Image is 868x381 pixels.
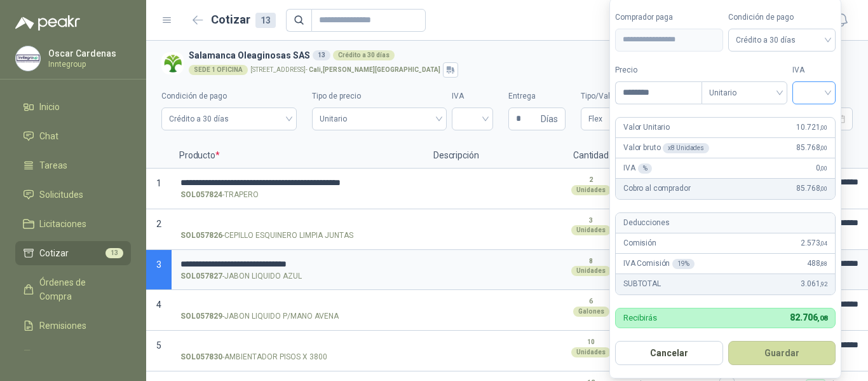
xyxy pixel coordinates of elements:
[156,340,161,350] span: 5
[623,217,669,229] p: Deducciones
[105,248,123,258] span: 13
[452,90,493,102] label: IVA
[623,314,657,322] p: Recibirás
[796,183,827,195] span: 85.768
[820,144,827,151] span: ,00
[180,300,417,309] input: SOL057829-JABON LIQUIDO P/MANO AVENA
[796,142,827,154] span: 85.768
[15,270,131,308] a: Órdenes de Compra
[508,90,566,102] label: Entrega
[615,341,723,365] button: Cancelar
[180,310,222,322] strong: SOL057829
[180,260,417,269] input: SOL057827-JABON LIQUIDO AZUL
[313,50,330,60] div: 13
[820,185,827,192] span: ,00
[820,281,827,287] span: ,92
[39,188,83,202] span: Solicitudes
[39,348,95,362] span: Configuración
[15,15,80,31] img: Logo peakr
[39,246,69,260] span: Cotizar
[623,183,690,195] p: Cobro al comprador
[156,178,161,188] span: 1
[816,162,827,174] span: 0
[728,11,836,24] label: Condición de pago
[15,314,131,338] a: Remisiones
[39,275,119,303] span: Órdenes de Compra
[48,60,128,68] p: Inntegroup
[320,109,438,128] span: Unitario
[15,124,131,148] a: Chat
[156,219,161,229] span: 2
[180,178,417,188] input: SOL057824-TRAPERO
[312,90,446,102] label: Tipo de precio
[553,143,629,169] p: Cantidad
[672,259,695,269] div: 19 %
[790,312,827,322] span: 82.706
[638,163,653,174] div: %
[39,319,86,333] span: Remisiones
[161,52,184,74] img: Company Logo
[801,278,827,290] span: 3.061
[623,278,661,290] p: SUBTOTAL
[15,183,131,207] a: Solicitudes
[820,165,827,172] span: ,00
[426,143,553,169] p: Descripción
[589,256,593,267] p: 8
[623,258,695,270] p: IVA Comisión
[39,158,67,172] span: Tareas
[820,124,827,131] span: ,00
[623,162,652,174] p: IVA
[333,50,395,60] div: Crédito a 30 días
[615,11,723,24] label: Comprador paga
[792,64,836,76] label: IVA
[250,67,440,73] p: [STREET_ADDRESS] -
[180,270,302,282] p: - JABON LIQUIDO AZUL
[587,337,595,347] p: 10
[571,347,611,357] div: Unidades
[189,48,848,62] h3: Salamanca Oleaginosas SAS
[728,341,836,365] button: Guardar
[180,340,417,350] input: SOL057830-AMBIENTADOR PISOS X 3800
[541,108,558,130] span: Días
[15,153,131,177] a: Tareas
[48,49,128,58] p: Oscar Cardenas
[180,351,222,363] strong: SOL057830
[589,296,593,307] p: 6
[172,143,426,169] p: Producto
[15,241,131,265] a: Cotizar13
[801,237,827,249] span: 2.573
[820,240,827,247] span: ,04
[39,100,60,114] span: Inicio
[156,260,161,270] span: 3
[180,230,222,242] strong: SOL057826
[571,266,611,276] div: Unidades
[180,189,259,201] p: - TRAPERO
[663,143,709,153] div: x 8 Unidades
[807,258,827,270] span: 488
[817,314,827,322] span: ,08
[161,90,297,102] label: Condición de pago
[571,185,611,195] div: Unidades
[15,212,131,236] a: Licitaciones
[15,343,131,367] a: Configuración
[180,189,222,201] strong: SOL057824
[16,46,40,71] img: Company Logo
[180,351,327,363] p: - AMBIENTADOR PISOS X 3800
[623,142,709,154] p: Valor bruto
[156,300,161,310] span: 4
[820,260,827,267] span: ,88
[615,64,702,76] label: Precio
[309,66,440,73] strong: Cali , [PERSON_NAME][GEOGRAPHIC_DATA]
[581,90,702,102] label: Tipo/Valor del flete
[180,219,417,228] input: SOL057826-CEPILLO ESQUINERO LIMPIA JUNTAS
[589,216,593,226] p: 3
[39,217,86,231] span: Licitaciones
[623,121,670,134] p: Valor Unitario
[796,121,827,134] span: 10.721
[211,11,276,29] h2: Cotizar
[623,237,656,249] p: Comisión
[180,230,353,242] p: - CEPILLO ESQUINERO LIMPIA JUNTAS
[588,109,614,128] span: Flex
[15,95,131,119] a: Inicio
[180,270,222,282] strong: SOL057827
